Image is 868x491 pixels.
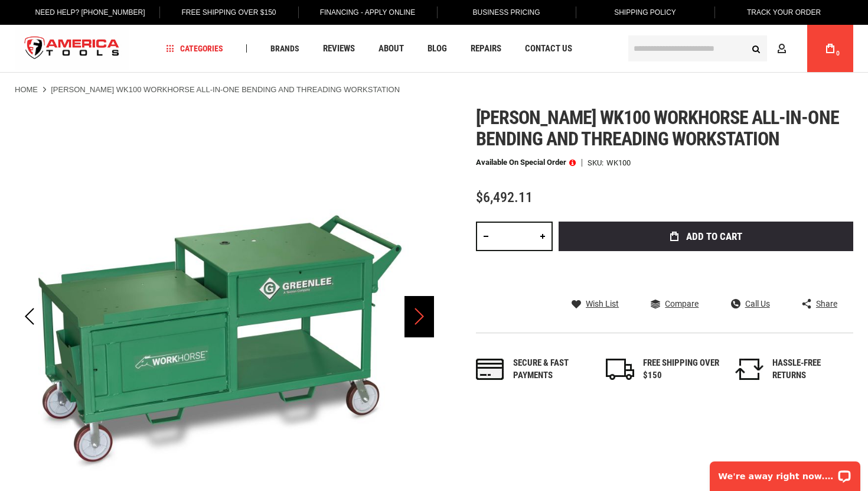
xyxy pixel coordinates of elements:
[586,300,619,308] span: Wish List
[525,44,572,53] span: Contact Us
[378,44,404,53] span: About
[373,41,409,57] a: About
[465,41,507,57] a: Repairs
[476,158,576,167] p: Available on Special Order
[745,300,770,308] span: Call Us
[51,85,400,94] strong: [PERSON_NAME] WK100 WORKHORSE ALL-IN-ONE BENDING AND THREADING WORKSTATION
[559,222,853,251] button: Add to Cart
[572,298,619,309] a: Wish List
[476,189,533,206] span: $6,492.11
[428,44,447,53] span: Blog
[476,359,504,380] img: payments
[606,359,634,380] img: shipping
[270,44,299,53] span: Brands
[665,300,699,308] span: Compare
[731,298,770,309] a: Call Us
[643,357,720,382] div: FREE SHIPPING OVER $150
[686,232,742,242] span: Add to Cart
[323,44,355,53] span: Reviews
[819,25,841,72] a: 0
[167,44,223,53] span: Categories
[476,106,839,150] span: [PERSON_NAME] wk100 workhorse all-in-one bending and threading workstation
[422,41,452,57] a: Blog
[15,27,129,71] img: America Tools
[702,454,868,491] iframe: LiveChat chat widget
[606,159,631,167] div: WK100
[520,41,577,57] a: Contact Us
[816,300,837,308] span: Share
[15,84,38,95] a: Home
[471,44,501,53] span: Repairs
[556,255,856,289] iframe: Secure express checkout frame
[735,359,763,380] img: returns
[772,357,849,382] div: HASSLE-FREE RETURNS
[651,298,699,309] a: Compare
[836,50,840,57] span: 0
[15,27,129,71] a: store logo
[588,159,606,167] strong: SKU
[745,37,767,60] button: Search
[614,8,676,17] span: Shipping Policy
[513,357,590,382] div: Secure & fast payments
[161,41,229,57] a: Categories
[265,41,305,57] a: Brands
[318,41,360,57] a: Reviews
